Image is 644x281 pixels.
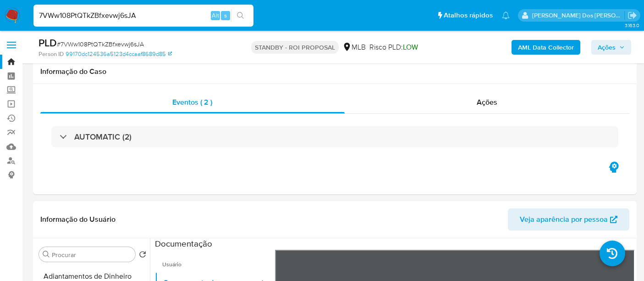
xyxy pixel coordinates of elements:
b: PLD [39,35,57,50]
span: Atalhos rápidos [444,11,493,20]
b: Person ID [39,50,64,58]
a: Notificações [502,11,510,19]
p: STANDBY - ROI PROPOSAL [251,41,339,54]
span: Risco PLD: [369,42,418,52]
b: AML Data Collector [518,40,574,55]
h1: Informação do Caso [40,67,629,76]
a: Sair [627,11,637,20]
input: Pesquise usuários ou casos... [33,10,253,22]
div: MLB [342,42,366,52]
a: 99170dc124536a5123d4ccaaf8689d85 [66,50,172,58]
button: Retornar ao pedido padrão [139,251,146,261]
button: Procurar [43,251,50,258]
h3: AUTOMATIC (2) [74,132,132,142]
span: Ações [477,97,497,107]
span: Ações [598,40,616,55]
span: Alt [212,11,219,20]
span: s [224,11,227,20]
h1: Informação do Usuário [40,215,116,224]
span: Eventos ( 2 ) [172,97,212,107]
span: # 7VWw108PtQTkZBfxevwj6sJA [57,39,144,49]
span: Veja aparência por pessoa [520,208,608,230]
button: Ações [591,40,631,55]
button: Veja aparência por pessoa [508,208,629,230]
p: renato.lopes@mercadopago.com.br [532,11,625,20]
div: AUTOMATIC (2) [51,126,618,147]
span: LOW [403,42,418,52]
button: search-icon [231,9,250,22]
button: AML Data Collector [512,40,580,55]
input: Procurar [52,251,132,259]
